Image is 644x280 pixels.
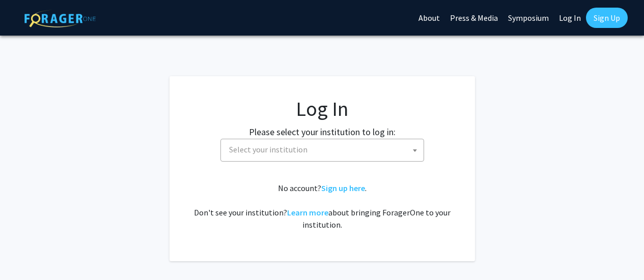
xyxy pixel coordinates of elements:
label: Please select your institution to log in: [249,125,396,139]
img: ForagerOne Logo [24,10,96,27]
a: Learn more about bringing ForagerOne to your institution [287,207,328,217]
a: Sign up here [321,183,365,193]
div: No account? . Don't see your institution? about bringing ForagerOne to your institution. [190,182,455,231]
h1: Log In [190,97,455,121]
span: Select your institution [229,144,307,154]
a: Sign Up [586,8,628,28]
span: Select your institution [225,139,424,160]
span: Select your institution [220,139,424,162]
